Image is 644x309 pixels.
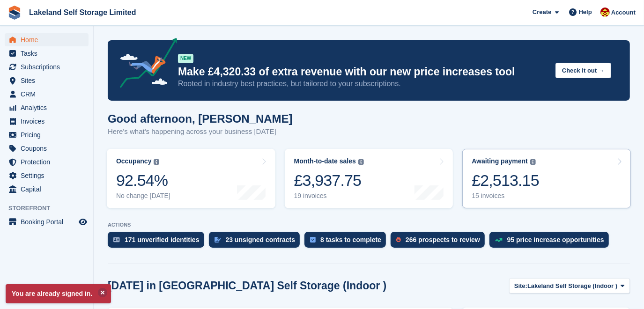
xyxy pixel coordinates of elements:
[358,159,364,165] img: icon-info-grey-7440780725fd019a000dd9b08b2336e03edf1995a4989e88bcd33f0948082b44.svg
[21,142,77,155] span: Coupons
[178,65,548,79] p: Make £4,320.33 of extra revenue with our new price increases tool
[108,232,209,252] a: 171 unverified identities
[226,236,296,243] div: 23 unsigned contracts
[294,157,356,165] div: Month-to-date sales
[495,238,503,242] img: price_increase_opportunities-93ffe204e8149a01c8c9dc8f82e8f89637d9d84a8eef4429ea346261dce0b2c0.svg
[21,169,77,182] span: Settings
[21,33,77,46] span: Home
[21,101,77,114] span: Analytics
[154,159,159,165] img: icon-info-grey-7440780725fd019a000dd9b08b2336e03edf1995a4989e88bcd33f0948082b44.svg
[108,112,293,125] h1: Good afternoon, [PERSON_NAME]
[489,232,614,252] a: 95 price increase opportunities
[579,7,592,17] span: Help
[116,171,170,190] div: 92.54%
[600,7,610,17] img: Diane Carney
[507,236,604,243] div: 95 price increase opportunities
[391,232,489,252] a: 266 prospects to review
[5,115,89,128] a: menu
[5,88,89,101] a: menu
[611,8,636,17] span: Account
[209,232,305,252] a: 23 unsigned contracts
[5,33,89,46] a: menu
[5,60,89,74] a: menu
[21,47,77,60] span: Tasks
[21,60,77,74] span: Subscriptions
[472,192,539,200] div: 15 invoices
[533,7,551,17] span: Create
[108,222,630,228] p: ACTIONS
[5,183,89,196] a: menu
[310,237,316,243] img: task-75834270c22a3079a89374b754ae025e5fb1db73e45f91037f5363f120a921f8.svg
[21,128,77,141] span: Pricing
[108,126,293,137] p: Here's what's happening across your business [DATE]
[527,281,617,291] span: Lakeland Self Storage (Indoor )
[178,54,193,63] div: NEW
[472,157,528,165] div: Awaiting payment
[125,236,200,243] div: 171 unverified identities
[21,183,77,196] span: Capital
[509,278,630,294] button: Site: Lakeland Self Storage (Indoor )
[108,280,386,292] h2: [DATE] in [GEOGRAPHIC_DATA] Self Storage (Indoor )
[5,215,89,228] a: menu
[396,237,401,243] img: prospect-51fa495bee0391a8d652442698ab0144808aea92771e9ea1ae160a38d050c398.svg
[5,128,89,141] a: menu
[116,192,170,200] div: No change [DATE]
[5,169,89,182] a: menu
[5,101,89,114] a: menu
[462,149,631,208] a: Awaiting payment £2,513.15 15 invoices
[21,155,77,169] span: Protection
[555,63,611,78] button: Check it out →
[7,6,22,20] img: stora-icon-8386f47178a22dfd0bd8f6a31ec36ba5ce8667c1dd55bd0f319d3a0aa187defe.svg
[21,88,77,101] span: CRM
[472,171,539,190] div: £2,513.15
[215,237,221,243] img: contract_signature_icon-13c848040528278c33f63329250d36e43548de30e8caae1d1a13099fd9432cc5.svg
[304,232,391,252] a: 8 tasks to complete
[178,79,548,89] p: Rooted in industry best practices, but tailored to your subscriptions.
[294,192,364,200] div: 19 invoices
[107,149,275,208] a: Occupancy 92.54% No change [DATE]
[112,38,178,91] img: price-adjustments-announcement-icon-8257ccfd72463d97f412b2fc003d46551f7dbcb40ab6d574587a9cd5c0d94...
[5,142,89,155] a: menu
[5,74,89,87] a: menu
[77,216,89,228] a: Preview store
[8,204,93,213] span: Storefront
[21,74,77,87] span: Sites
[514,281,527,291] span: Site:
[285,149,453,208] a: Month-to-date sales £3,937.75 19 invoices
[116,157,151,165] div: Occupancy
[406,236,480,243] div: 266 prospects to review
[113,237,120,243] img: verify_identity-adf6edd0f0f0b5bbfe63781bf79b02c33cf7c696d77639b501bdc392416b5a36.svg
[25,5,140,20] a: Lakeland Self Storage Limited
[320,236,381,243] div: 8 tasks to complete
[21,115,77,128] span: Invoices
[5,155,89,169] a: menu
[21,215,77,228] span: Booking Portal
[6,284,111,303] p: You are already signed in.
[5,47,89,60] a: menu
[530,159,536,165] img: icon-info-grey-7440780725fd019a000dd9b08b2336e03edf1995a4989e88bcd33f0948082b44.svg
[294,171,364,190] div: £3,937.75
